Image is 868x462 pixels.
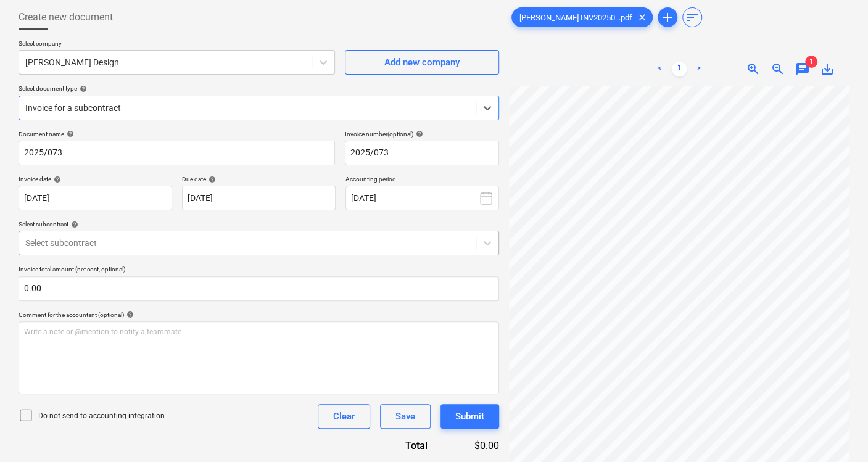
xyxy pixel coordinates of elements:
input: Document name [19,141,335,165]
div: Select subcontract [19,220,499,228]
input: Invoice number [345,141,499,165]
div: Document name [19,130,335,138]
span: help [77,85,87,93]
div: Invoice date [19,175,172,183]
div: Invoice number (optional) [345,130,499,138]
a: Page 1 is your current page [672,62,687,76]
a: Next page [692,62,706,76]
span: help [68,221,78,228]
button: Clear [318,404,370,429]
span: clear [635,10,650,25]
div: Select document type [19,85,499,93]
button: Submit [440,404,499,429]
span: help [413,130,423,138]
span: [PERSON_NAME] INV20250...pdf [512,13,640,22]
div: Submit [455,408,484,424]
p: Invoice total amount (net cost, optional) [19,265,499,276]
span: help [51,176,61,183]
div: Add new company [384,54,460,70]
input: Due date not specified [182,186,336,210]
p: Accounting period [345,175,499,186]
span: save_alt [820,62,835,76]
span: help [64,130,74,138]
span: sort [685,10,700,25]
div: Save [395,408,415,424]
span: chat [795,62,810,76]
span: 1 [805,56,817,68]
div: Total [339,439,447,453]
div: $0.00 [447,439,499,453]
button: [DATE] [345,186,499,210]
span: help [206,176,216,183]
div: [PERSON_NAME] INV20250...pdf [511,7,653,27]
p: Do not send to accounting integration [38,411,165,421]
div: Due date [182,175,336,183]
div: Clear [333,408,355,424]
span: Create new document [19,10,113,25]
p: Select company [19,39,335,50]
input: Invoice date not specified [19,186,172,210]
div: Comment for the accountant (optional) [19,311,499,319]
span: zoom_in [746,62,761,76]
input: Invoice total amount (net cost, optional) [19,276,499,301]
a: Previous page [652,62,667,76]
span: add [660,10,675,25]
button: Add new company [345,50,499,75]
span: zoom_out [771,62,785,76]
button: Save [380,404,431,429]
span: help [124,311,134,318]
